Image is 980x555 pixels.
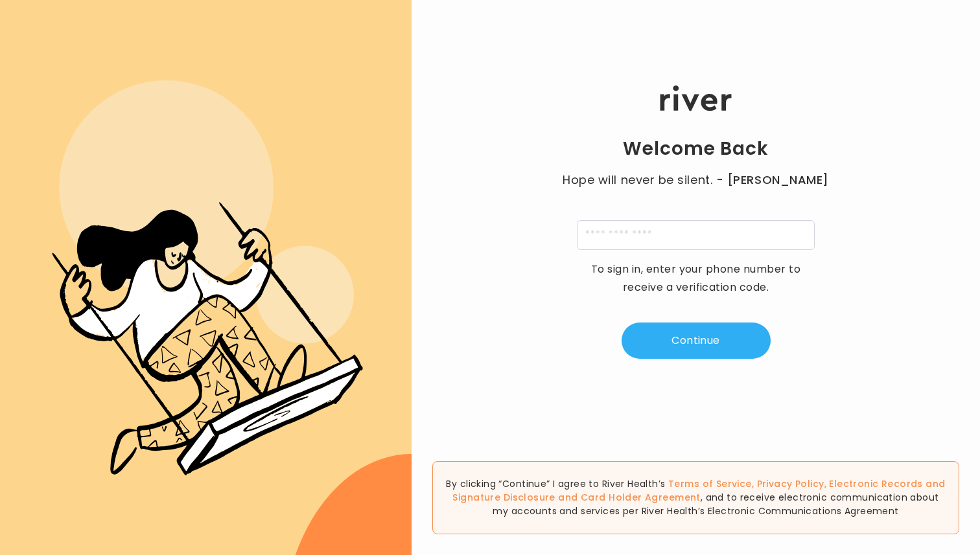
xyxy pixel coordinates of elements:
span: , , and [452,477,945,504]
div: By clicking “Continue” I agree to River Health’s [432,461,959,534]
h1: Welcome Back [623,137,768,161]
a: Privacy Policy [757,477,824,490]
span: - [PERSON_NAME] [716,171,829,189]
p: To sign in, enter your phone number to receive a verification code. [583,260,810,297]
a: Electronic Records and Signature Disclosure [452,477,945,504]
a: Card Holder Agreement [581,491,701,504]
button: Continue [622,323,771,359]
a: Terms of Service [668,477,752,490]
p: Hope will never be silent. [550,171,842,189]
span: , and to receive electronic communication about my accounts and services per River Health’s Elect... [493,491,939,517]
